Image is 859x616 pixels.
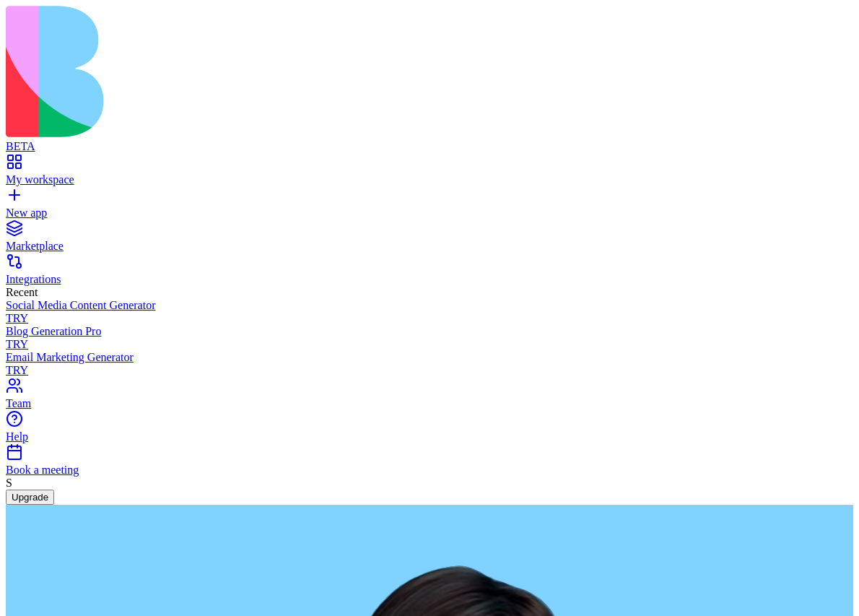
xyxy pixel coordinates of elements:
a: Email Marketing GeneratorTRY [6,351,853,377]
a: Blog Generation ProTRY [6,325,853,351]
div: Social Media Content Generator [6,299,853,312]
div: Integrations [6,273,853,286]
a: Integrations [6,260,853,286]
a: My workspace [6,160,853,186]
span: Recent [6,286,38,298]
a: Upgrade [6,490,54,503]
span: S [6,477,12,489]
a: New app [6,194,853,220]
div: TRY [6,338,853,351]
div: TRY [6,364,853,377]
img: logo [6,6,586,137]
a: Book a meeting [6,451,853,477]
div: My workspace [6,173,853,186]
a: Social Media Content GeneratorTRY [6,299,853,325]
a: Help [6,417,853,443]
div: TRY [6,312,853,325]
div: Team [6,397,853,410]
button: Upgrade [6,490,54,505]
div: Email Marketing Generator [6,351,853,364]
a: Marketplace [6,227,853,253]
div: Book a meeting [6,464,853,477]
a: BETA [6,127,853,153]
div: BETA [6,140,853,153]
div: Marketplace [6,240,853,253]
div: Help [6,430,853,443]
div: Blog Generation Pro [6,325,853,338]
a: Team [6,384,853,410]
div: New app [6,207,853,220]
